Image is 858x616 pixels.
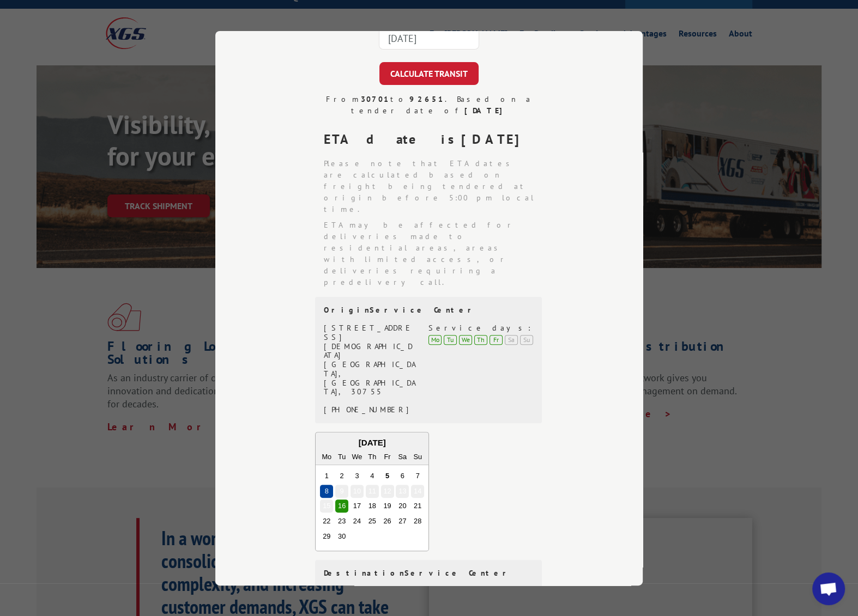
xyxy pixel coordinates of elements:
[351,484,364,497] div: Choose Wednesday, September 10th, 2025
[461,131,529,148] strong: [DATE]
[490,334,503,344] div: Fr
[411,484,424,497] div: Choose Sunday, September 14th, 2025
[396,499,409,513] div: Choose Saturday, September 20th, 2025
[366,484,379,497] div: Choose Thursday, September 11th, 2025
[335,450,348,463] div: Tu
[396,469,409,482] div: Choose Saturday, September 6th, 2025
[379,62,479,85] button: CALCULATE TRANSIT
[320,515,333,528] div: Choose Monday, September 22nd, 2025
[381,484,394,497] div: Choose Friday, September 12th, 2025
[409,94,445,104] strong: 92651
[428,323,533,332] div: Service days:
[520,334,533,344] div: Su
[411,515,424,528] div: Choose Sunday, September 28th, 2025
[366,469,379,482] div: Choose Thursday, September 4th, 2025
[324,306,533,315] div: Origin Service Center
[505,334,518,344] div: Sa
[351,515,364,528] div: Choose Wednesday, September 24th, 2025
[396,450,409,463] div: Sa
[335,515,348,528] div: Choose Tuesday, September 23rd, 2025
[324,360,416,397] div: [GEOGRAPHIC_DATA], [GEOGRAPHIC_DATA], 30755
[366,499,379,513] div: Choose Thursday, September 18th, 2025
[444,334,457,344] div: Tu
[335,499,348,513] div: Choose Tuesday, September 16th, 2025
[351,499,364,513] div: Choose Wednesday, September 17th, 2025
[366,515,379,528] div: Choose Thursday, September 25th, 2025
[396,484,409,497] div: Choose Saturday, September 13th, 2025
[812,572,845,605] a: Open chat
[324,569,533,578] div: Destination Service Center
[324,405,416,414] div: [PHONE_NUMBER]
[351,469,364,482] div: Choose Wednesday, September 3rd, 2025
[316,437,428,449] div: [DATE]
[428,334,442,344] div: Mo
[335,469,348,482] div: Choose Tuesday, September 2nd, 2025
[381,499,394,513] div: Choose Friday, September 19th, 2025
[320,530,333,543] div: Choose Monday, September 29th, 2025
[351,450,364,463] div: We
[396,515,409,528] div: Choose Saturday, September 27th, 2025
[411,469,424,482] div: Choose Sunday, September 7th, 2025
[324,158,543,215] li: Please note that ETA dates are calculated based on freight being tendered at origin before 5:00 p...
[335,484,348,497] div: Choose Tuesday, September 9th, 2025
[320,469,333,482] div: Choose Monday, September 1st, 2025
[324,219,543,288] li: ETA may be affected for deliveries made to residential areas, areas with limited access, or deliv...
[324,323,416,359] div: [STREET_ADDRESS][DEMOGRAPHIC_DATA]
[366,450,379,463] div: Th
[381,450,394,463] div: Fr
[459,334,472,344] div: We
[464,106,507,115] strong: [DATE]
[381,515,394,528] div: Choose Friday, September 26th, 2025
[324,130,543,149] div: ETA date is
[315,94,543,117] div: From to . Based on a tender date of
[379,27,479,50] input: Tender Date
[319,468,425,544] div: month 2025-09
[320,450,333,463] div: Mo
[361,94,390,104] strong: 30701
[411,450,424,463] div: Su
[320,484,333,497] div: Choose Monday, September 8th, 2025
[335,530,348,543] div: Choose Tuesday, September 30th, 2025
[320,499,333,513] div: Choose Monday, September 15th, 2025
[411,499,424,513] div: Choose Sunday, September 21st, 2025
[474,334,487,344] div: Th
[381,469,394,482] div: Choose Friday, September 5th, 2025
